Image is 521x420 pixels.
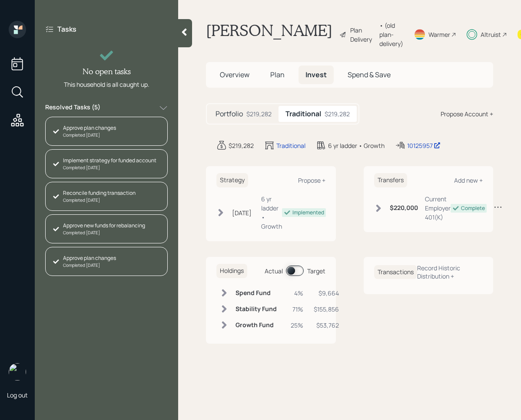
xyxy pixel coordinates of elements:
[206,21,332,48] h1: [PERSON_NAME]
[407,141,441,150] div: 10125957
[314,321,339,330] div: $53,762
[63,222,145,230] div: Approve new funds for rebalancing
[325,109,350,118] div: $219,282
[454,176,483,184] div: Add new +
[374,265,417,279] h6: Transactions
[292,209,324,217] div: Implemented
[83,67,131,76] h4: No open tasks
[481,30,501,39] div: Altruist
[45,103,100,113] label: Resolved Tasks ( 5 )
[285,110,321,118] h5: Traditional
[305,70,327,79] span: Invest
[428,30,450,39] div: Warmer
[270,70,285,79] span: Plan
[236,305,277,313] h6: Stability Fund
[63,132,116,138] div: Completed [DATE]
[350,26,375,44] div: Plan Delivery
[390,204,418,212] h6: $220,000
[63,197,136,203] div: Completed [DATE]
[63,124,116,132] div: Approve plan changes
[298,176,325,184] div: Propose +
[291,305,303,314] div: 71%
[63,164,156,171] div: Completed [DATE]
[348,70,391,79] span: Spend & Save
[63,230,145,236] div: Completed [DATE]
[57,24,76,34] label: Tasks
[63,262,116,269] div: Completed [DATE]
[291,289,303,298] div: 4%
[216,264,247,278] h6: Holdings
[63,254,116,262] div: Approve plan changes
[7,391,28,399] div: Log out
[379,21,403,48] div: • (old plan-delivery)
[216,110,243,118] h5: Portfolio
[291,321,303,330] div: 25%
[441,109,493,118] div: Propose Account +
[417,264,483,280] div: Record Historic Distribution +
[64,80,149,89] div: This household is all caught up.
[265,266,283,276] div: Actual
[314,305,339,314] div: $155,856
[232,208,252,217] div: [DATE]
[220,70,249,79] span: Overview
[236,289,277,297] h6: Spend Fund
[216,173,248,187] h6: Strategy
[63,157,156,164] div: Implement strategy for funded account
[374,173,407,187] h6: Transfers
[307,266,325,276] div: Target
[461,204,485,212] div: Complete
[9,363,26,381] img: retirable_logo.png
[229,141,254,150] div: $219,282
[236,322,277,329] h6: Growth Fund
[425,194,451,222] div: Current Employer 401(K)
[314,289,339,298] div: $9,664
[328,141,385,150] div: 6 yr ladder • Growth
[63,189,136,197] div: Reconcile funding transaction
[246,109,272,118] div: $219,282
[276,141,305,150] div: Traditional
[261,194,282,231] div: 6 yr ladder • Growth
